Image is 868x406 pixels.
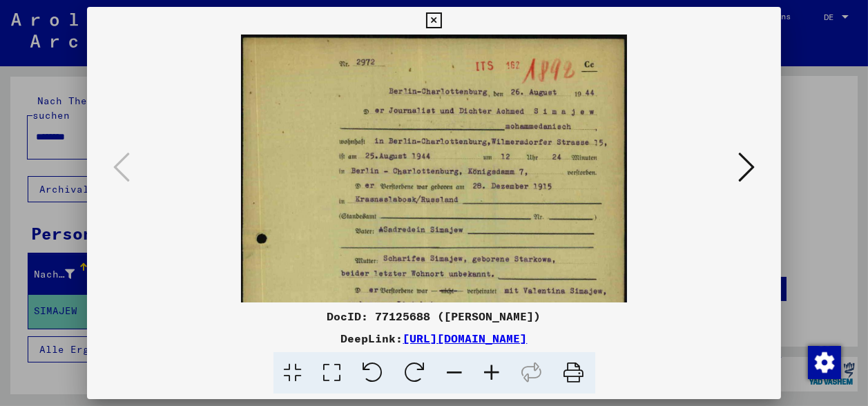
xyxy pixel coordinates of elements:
div: DocID: 77125688 ([PERSON_NAME]) [87,308,782,325]
img: Zustimmung ändern [808,346,841,379]
div: DeepLink: [87,330,782,347]
div: Zustimmung ändern [807,345,840,378]
a: [URL][DOMAIN_NAME] [403,331,528,345]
